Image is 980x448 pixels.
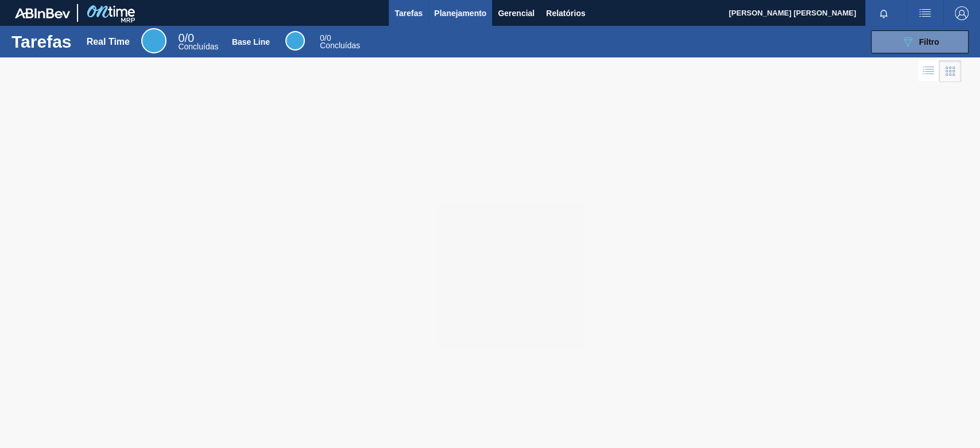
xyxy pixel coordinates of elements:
span: 0 [320,33,324,43]
span: Relatórios [546,6,585,20]
img: Logout [955,6,969,20]
span: / 0 [320,33,331,43]
button: Notificações [865,5,902,21]
span: Tarefas [394,6,423,20]
div: Base Line [232,37,270,47]
div: Base Line [320,34,360,49]
div: Real Time [178,33,218,51]
div: Real Time [141,28,166,53]
span: Concluídas [178,42,218,51]
button: Filtro [871,30,969,53]
span: Concluídas [320,41,360,50]
h1: Tarefas [11,35,72,48]
span: Gerencial [498,6,534,20]
span: Filtro [919,37,939,47]
span: / 0 [178,32,194,44]
span: Planejamento [434,6,486,20]
span: 0 [178,32,184,44]
img: userActions [918,6,932,20]
img: TNhmsLtSVTkK8tSr43FrP2fwEKptu5GPRR3wAAAABJRU5ErkJggg== [15,8,70,18]
div: Real Time [87,37,130,47]
div: Base Line [285,31,305,51]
